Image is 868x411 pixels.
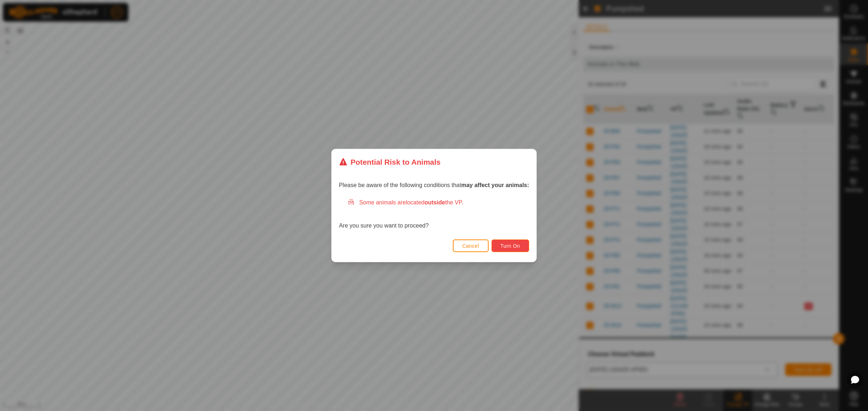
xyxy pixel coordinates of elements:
[348,198,529,207] div: Some animals are
[425,199,445,205] strong: outside
[492,239,529,252] button: Turn On
[339,182,529,188] span: Please be aware of the following conditions that
[461,182,529,188] strong: may affect your animals:
[462,243,479,249] span: Cancel
[339,198,529,230] div: Are you sure you want to proceed?
[453,239,489,252] button: Cancel
[406,199,463,205] span: located the VP.
[501,243,520,249] span: Turn On
[339,156,441,168] div: Potential Risk to Animals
